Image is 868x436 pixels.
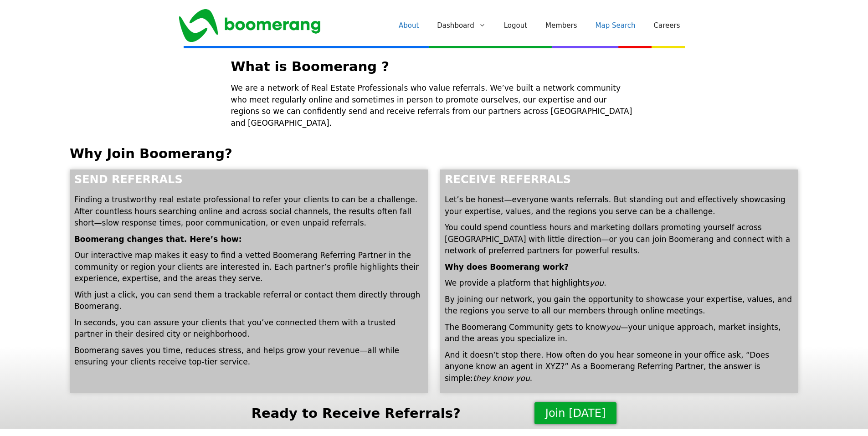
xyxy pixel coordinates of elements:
[74,317,423,340] p: In seconds, you can assure your clients that you’ve connected them with a trusted partner in thei...
[70,147,798,160] h3: Why Join Boomerang?
[179,9,320,42] img: Boomerang Realty Network
[445,222,794,257] p: You could spend countless hours and marketing dollars promoting yourself across [GEOGRAPHIC_DATA]...
[74,289,423,313] p: With just a click, you can send them a trackable referral or contact them directly through Boomer...
[74,174,423,185] h4: Send Referrals
[590,278,604,287] em: you
[606,323,620,332] em: you
[390,12,428,39] a: About
[445,194,794,217] p: Let’s be honest—everyone wants referrals. But standing out and effectively showcasing your expert...
[586,12,645,39] a: Map Search
[534,402,616,424] a: Join [DATE]
[428,12,494,39] a: Dashboard
[445,277,794,289] p: We provide a platform that highlights .
[74,235,242,244] strong: Boomerang changes that. Here’s how:
[74,345,423,368] p: Boomerang saves you time, reduces stress, and helps grow your revenue—all while ensuring your cli...
[445,294,794,317] p: By joining our network, you gain the opportunity to showcase your expertise, values, and the regi...
[545,408,606,419] span: Join [DATE]
[445,322,794,345] p: The Boomerang Community gets to know —your unique approach, market insights, and the areas you sp...
[445,262,569,272] strong: Why does Boomerang work?
[231,82,637,129] p: We are a network of Real Estate Professionals who value referrals. We’ve built a network communit...
[231,60,637,73] h3: What is Boomerang ?
[74,194,423,229] p: Finding a trustworthy real estate professional to refer your clients to can be a challenge. After...
[473,374,530,383] em: they know you
[252,407,461,420] h3: Ready to Receive Referrals?
[645,12,689,39] a: Careers
[495,12,536,39] a: Logout
[445,349,794,385] p: And it doesn’t stop there. How often do you hear someone in your office ask, “Does anyone know an...
[390,12,689,39] nav: Primary
[536,12,586,39] a: Members
[74,250,423,285] p: Our interactive map makes it easy to find a vetted Boomerang Referring Partner in the community o...
[445,174,794,185] h4: Receive Referrals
